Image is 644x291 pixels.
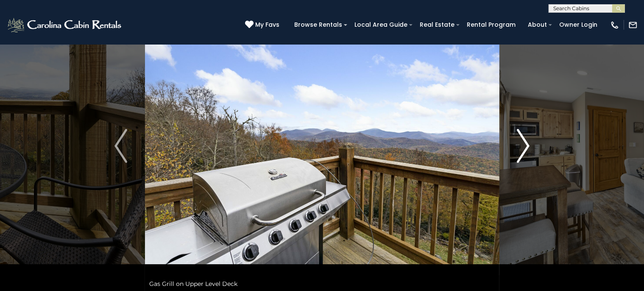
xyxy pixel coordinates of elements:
a: My Favs [245,20,282,30]
a: About [524,18,551,31]
img: mail-regular-white.png [628,20,638,30]
img: White-1-2.png [6,17,124,34]
img: arrow [517,129,530,163]
a: Browse Rentals [290,18,346,31]
a: Real Estate [415,18,459,31]
a: Owner Login [555,18,602,31]
span: My Favs [255,20,279,29]
a: Rental Program [463,18,520,31]
img: phone-regular-white.png [610,20,619,30]
img: arrow [114,129,127,163]
a: Local Area Guide [350,18,412,31]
